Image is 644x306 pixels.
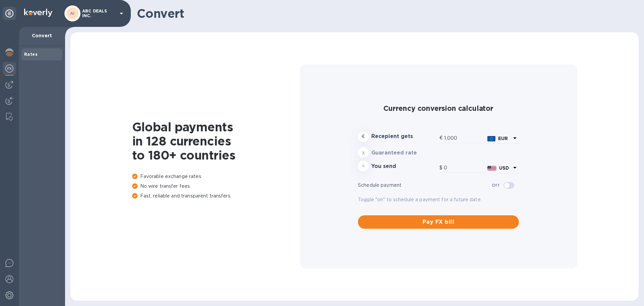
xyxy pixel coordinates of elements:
img: Foreign exchange [5,64,13,73]
b: USD [499,165,509,171]
h1: Global payments in 128 currencies to 180+ countries [132,120,300,162]
p: Favorable exchange rates. [132,173,300,180]
div: € [439,133,444,143]
img: USD [487,166,496,171]
img: Logo [24,9,52,17]
b: Off [492,183,499,188]
div: $ [439,163,444,173]
h1: Convert [137,6,633,20]
span: Pay FX bill [363,218,514,226]
div: = [358,161,369,171]
h2: Currency conversion calculator [358,104,519,113]
button: Pay FX bill [358,215,519,229]
input: Amount [444,163,485,173]
p: Schedule payment [358,182,492,189]
p: Convert [24,32,60,39]
strong: € [362,134,365,139]
b: Rates [24,52,38,57]
h3: Recepient gets [371,133,437,140]
h3: You send [371,163,437,170]
p: ABC DEALS INC. [82,9,116,18]
div: x [358,147,369,158]
b: EUR [498,136,508,141]
b: AI [70,11,75,16]
p: Fast, reliable and transparent transfers. [132,192,300,200]
input: Amount [444,133,485,143]
h3: Guaranteed rate [371,150,437,156]
p: No wire transfer fees. [132,183,300,190]
p: Toggle "on" to schedule a payment for a future date. [358,196,519,203]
